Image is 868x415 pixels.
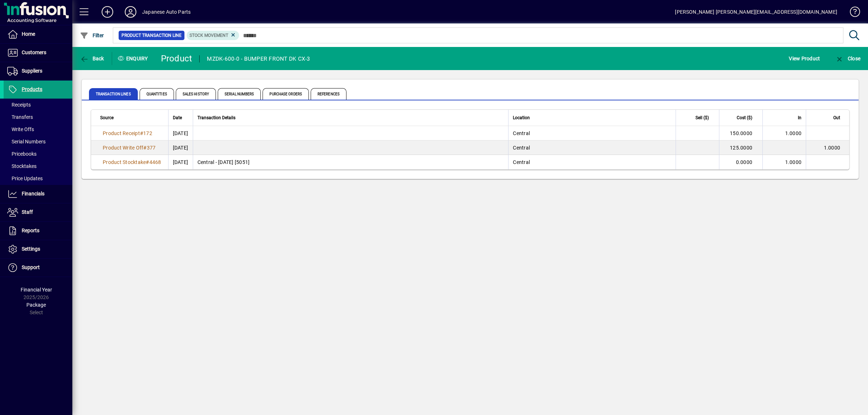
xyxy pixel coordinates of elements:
[89,88,138,100] span: Transaction Lines
[72,52,112,65] app-page-header-button: Back
[176,88,216,100] span: Sales History
[143,145,146,151] span: #
[96,5,119,18] button: Add
[22,31,35,37] span: Home
[22,209,33,215] span: Staff
[218,88,261,100] span: Serial Numbers
[4,172,72,185] a: Price Updates
[143,130,152,136] span: 172
[187,31,239,40] mat-chip: Product Transaction Type: Stock movement
[80,56,104,61] span: Back
[513,114,671,122] div: Location
[100,158,164,166] a: Product Stocktake#4468
[22,191,44,196] span: Financials
[78,52,106,65] button: Back
[22,49,46,55] span: Customers
[147,145,156,151] span: 377
[168,126,193,141] td: [DATE]
[513,130,530,136] span: Central
[835,56,860,61] span: Close
[4,25,72,43] a: Home
[833,114,840,122] span: Out
[78,29,106,42] button: Filter
[7,176,43,181] span: Price Updates
[100,129,155,137] a: Product Receipt#172
[103,159,146,165] span: Product Stocktake
[22,68,42,74] span: Suppliers
[7,139,46,144] span: Serial Numbers
[4,259,72,277] a: Support
[311,88,346,100] span: References
[719,126,762,141] td: 150.0000
[4,160,72,172] a: Stocktakes
[4,135,72,148] a: Serial Numbers
[785,159,802,165] span: 1.0000
[142,6,191,18] div: Japanese Auto Parts
[4,222,72,240] a: Reports
[787,52,822,65] button: View Product
[168,141,193,155] td: [DATE]
[785,130,802,136] span: 1.0000
[4,99,72,111] a: Receipts
[22,228,39,233] span: Reports
[7,163,37,169] span: Stocktakes
[695,114,709,122] span: Sell ($)
[4,185,72,203] a: Financials
[719,141,762,155] td: 125.0000
[4,123,72,135] a: Write Offs
[22,264,40,270] span: Support
[21,287,52,293] span: Financial Year
[168,155,193,169] td: [DATE]
[112,53,156,64] div: Enquiry
[140,130,143,136] span: #
[146,159,149,165] span: #
[7,102,31,108] span: Receipts
[80,33,104,38] span: Filter
[4,111,72,123] a: Transfers
[844,1,859,25] a: Knowledge Base
[513,114,530,122] span: Location
[513,159,530,165] span: Central
[22,246,40,252] span: Settings
[100,144,158,152] a: Product Write Off#377
[824,145,841,151] span: 1.0000
[22,86,42,92] span: Products
[263,88,309,100] span: Purchase Orders
[4,62,72,80] a: Suppliers
[719,155,762,169] td: 0.0000
[827,52,868,65] app-page-header-button: Close enquiry
[173,114,182,122] span: Date
[4,240,72,258] a: Settings
[4,203,72,221] a: Staff
[103,130,140,136] span: Product Receipt
[26,302,46,308] span: Package
[100,114,114,122] span: Source
[675,6,837,18] div: [PERSON_NAME] [PERSON_NAME][EMAIL_ADDRESS][DOMAIN_NAME]
[7,151,37,157] span: Pricebooks
[173,114,188,122] div: Date
[724,114,759,122] div: Cost ($)
[197,114,235,122] span: Transaction Details
[7,126,34,132] span: Write Offs
[140,88,174,100] span: Quantities
[119,5,142,18] button: Profile
[103,145,143,151] span: Product Write Off
[100,114,164,122] div: Source
[161,53,192,64] div: Product
[207,53,310,65] div: MZDK-600-0 - BUMPER FRONT DK CX-3
[737,114,752,122] span: Cost ($)
[680,114,715,122] div: Sell ($)
[122,32,182,39] span: Product Transaction Line
[193,155,509,169] td: Central - [DATE] [5051]
[7,114,33,120] span: Transfers
[789,53,820,64] span: View Product
[798,114,801,122] span: In
[190,33,228,38] span: Stock movement
[4,148,72,160] a: Pricebooks
[4,44,72,62] a: Customers
[149,159,161,165] span: 4468
[513,145,530,151] span: Central
[833,52,862,65] button: Close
